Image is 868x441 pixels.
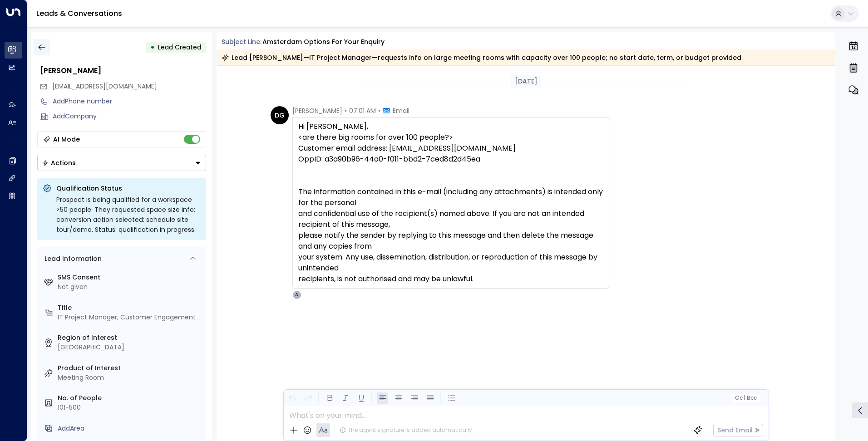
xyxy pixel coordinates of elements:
[150,39,155,55] div: •
[40,65,206,76] div: [PERSON_NAME]
[340,426,472,434] div: The agent signature is added automatically
[58,393,202,403] label: No. of People
[393,106,409,115] span: Email
[58,313,202,322] div: IT Project Manager, Customer Engagement
[222,53,741,62] div: Lead [PERSON_NAME]—IT Project Manager—requests info on large meeting rooms with capacity over 100...
[58,424,202,433] div: AddArea
[58,282,202,292] div: Not given
[731,394,760,402] button: Cc|Bcc
[52,82,157,91] span: [EMAIL_ADDRESS][DOMAIN_NAME]
[298,165,604,284] div: The information contained in this e-mail (including any attachments) is intended only for the per...
[53,112,206,121] div: AddCompany
[286,392,298,404] button: Undo
[42,159,76,167] div: Actions
[298,143,604,165] p: Customer email address: [EMAIL_ADDRESS][DOMAIN_NAME] OppID: a3a90b96-44a0-f011-bbd2-7ced8d2d45ea
[298,121,604,143] p: Hi [PERSON_NAME], <are there big rooms for over 100 people?>
[58,303,202,313] label: Title
[56,184,201,193] p: Qualification Status
[345,106,347,115] span: •
[302,392,314,404] button: Redo
[58,273,202,282] label: SMS Consent
[511,75,541,88] div: [DATE]
[58,403,202,412] div: 101-500
[292,106,342,115] span: [PERSON_NAME]
[53,97,206,106] div: AddPhone number
[58,373,202,382] div: Meeting Room
[222,37,261,46] span: Subject Line:
[41,254,102,264] div: Lead Information
[262,37,385,47] div: Amsterdam options for your enquiry
[37,155,206,171] div: Button group with a nested menu
[36,8,122,19] a: Leads & Conversations
[271,106,289,124] div: DG
[58,333,202,343] label: Region of Interest
[158,43,201,52] span: Lead Created
[37,155,206,171] button: Actions
[378,106,380,115] span: •
[53,135,80,144] div: AI Mode
[56,195,201,235] div: Prospect is being qualified for a workspace >50 people. They requested space size info; conversio...
[292,290,301,299] div: A
[52,82,157,91] span: jongould+001AmsITG@inspiredthinking.group
[735,395,756,401] span: Cc Bcc
[58,363,202,373] label: Product of Interest
[744,395,745,401] span: |
[58,343,202,352] div: [GEOGRAPHIC_DATA]
[349,106,376,115] span: 07:01 AM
